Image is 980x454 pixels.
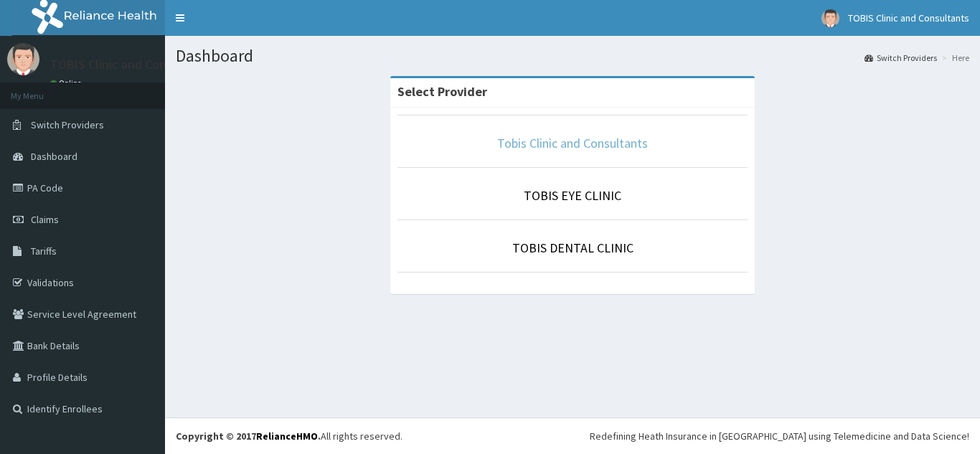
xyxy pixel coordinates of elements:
[512,240,633,256] a: TOBIS DENTAL CLINIC
[397,83,487,100] strong: Select Provider
[864,52,937,64] a: Switch Providers
[50,58,213,71] p: TOBIS Clinic and Consultants
[524,187,621,204] a: TOBIS EYE CLINIC
[176,430,321,443] strong: Copyright © 2017 .
[848,11,969,24] span: TOBIS Clinic and Consultants
[938,52,969,64] li: Here
[31,213,59,226] span: Claims
[256,430,318,443] a: RelianceHMO
[31,150,77,163] span: Dashboard
[590,429,969,443] div: Redefining Heath Insurance in [GEOGRAPHIC_DATA] using Telemedicine and Data Science!
[821,9,839,27] img: User Image
[176,47,969,65] h1: Dashboard
[497,135,648,151] a: Tobis Clinic and Consultants
[50,78,85,88] a: Online
[165,417,980,454] footer: All rights reserved.
[7,43,39,75] img: User Image
[31,118,104,131] span: Switch Providers
[31,245,57,257] span: Tariffs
